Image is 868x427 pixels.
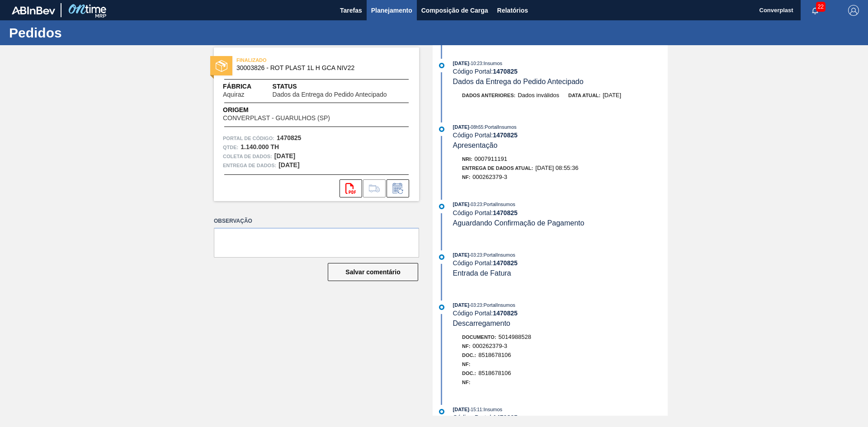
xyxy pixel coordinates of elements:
font: : [482,407,483,412]
font: 03:23 [471,202,482,207]
font: NF: [462,343,470,349]
font: Relatórios [497,7,528,14]
div: Abrir arquivo PDF [340,179,362,197]
font: Nri: [462,156,472,162]
font: 1470825 [277,134,302,141]
font: Status [273,83,297,90]
font: Fábrica [223,83,251,90]
font: : [482,202,483,207]
img: Sair [848,5,859,16]
font: Converplast [759,7,793,14]
img: TNhmsLtSVTkK8tSr43FrP2fwEKptu5GPRR3wAAAABJRU5ErkJggg== [12,6,55,14]
img: status [216,60,227,72]
img: atual [439,204,444,209]
font: Código Portal: [453,414,493,421]
button: Notificações [801,4,830,17]
img: atual [439,127,444,132]
font: Pedidos [9,25,62,40]
font: Aquiraz [223,91,244,98]
font: Código Portal: [453,259,493,267]
font: Planejamento [371,7,412,14]
font: [DATE] [453,61,469,66]
font: Observação [214,218,252,224]
font: 15:11 [471,407,482,412]
font: Dados da Entrega do Pedido Antecipado [273,91,387,98]
font: 1470825 [493,414,518,421]
font: Composição de Carga [421,7,488,14]
font: [DATE] [274,152,295,160]
font: 10:23 [471,61,482,66]
font: 000262379-3 [472,174,507,180]
font: Código Portal: [453,131,493,139]
img: atual [439,63,444,68]
font: 30003826 - ROT PLAST 1L H GCA NIV22 [236,64,354,71]
font: - [469,202,471,207]
font: 1470825 [493,259,518,267]
font: : [482,302,483,308]
font: - [469,303,471,308]
font: 0007911191 [475,155,507,162]
font: [DATE] [453,407,469,412]
font: Código Portal: [453,209,493,216]
font: Portal de Código: [223,136,274,141]
font: : [482,252,483,258]
font: 000262379-3 [472,343,507,349]
font: Coleta de dados: [223,154,272,159]
font: : [482,61,483,66]
font: Entrega de dados Atual: [462,165,533,171]
font: Doc.: [462,371,476,376]
div: Ir para Composição de Carga [363,179,386,197]
img: atual [439,409,444,414]
font: 1470825 [493,131,518,139]
font: NF: [462,174,470,180]
font: [DATE] [453,302,469,308]
font: FINALIZADO [236,57,267,63]
img: atual [439,305,444,310]
font: Insumos [483,61,502,66]
font: Aguardando Confirmação de Pagamento [453,219,585,227]
span: 30003826 - ROT PLAST 1L H GCA NIV22 [236,65,401,71]
font: Data atual: [568,93,600,98]
font: Código Portal: [453,68,493,75]
font: 03:23 [471,303,482,308]
font: Origem [223,106,249,113]
font: Salvar comentário [345,268,400,276]
font: Dados da Entrega do Pedido Antecipado [453,78,584,85]
font: 03:23 [471,253,482,258]
font: - [469,61,471,66]
font: 1470825 [493,68,518,75]
font: PortalInsumos [485,124,516,130]
img: atual [439,254,444,260]
font: Entrada de Fatura [453,269,511,277]
font: Documento: [462,334,496,340]
font: - [469,125,471,130]
font: CONVERPLAST - GUARULHOS (SP) [223,114,330,122]
font: Dados inválidos [518,92,559,99]
font: 8518678106 [478,370,511,376]
font: [DATE] [453,124,469,130]
font: Código Portal: [453,310,493,317]
button: Salvar comentário [328,263,418,281]
font: [DATE] [278,161,299,169]
font: - [469,253,471,258]
font: NF: [462,380,470,385]
font: Dados anteriores: [462,93,515,98]
font: NF: [462,361,470,367]
font: : [237,145,239,150]
font: Entrega de dados: [223,163,276,168]
font: Qtde [223,145,237,150]
font: Tarefas [340,7,362,14]
font: [DATE] [603,92,621,99]
font: 1.140.000 TH [241,143,279,150]
font: [DATE] [453,202,469,207]
div: Informar alteração no pedido [387,179,409,197]
font: 1470825 [493,209,518,216]
font: Descarregamento [453,319,510,327]
font: PortalInsumos [483,252,515,258]
font: 5014988528 [499,333,531,340]
font: [DATE] [453,252,469,258]
font: 08h55 [471,125,483,130]
span: FINALIZADO [236,56,363,65]
font: 22 [818,4,824,10]
font: : [483,124,485,130]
